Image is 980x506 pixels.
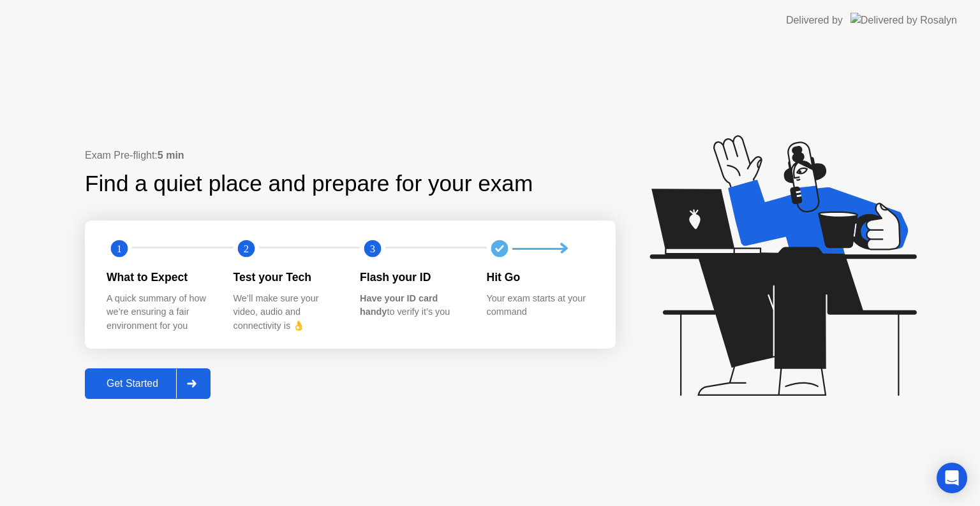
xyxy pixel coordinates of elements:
div: Get Started [89,378,176,389]
div: Your exam starts at your command [487,292,593,319]
button: Get Started [85,368,211,399]
text: 3 [370,243,375,255]
b: 5 min [158,150,184,161]
div: Exam Pre-flight: [85,148,616,163]
div: Open Intercom Messenger [937,463,967,493]
text: 2 [243,243,248,255]
div: What to Expect [107,269,213,286]
div: Delivered by [786,13,843,28]
img: Delivered by Rosalyn [850,13,957,27]
div: A quick summary of how we’re ensuring a fair environment for you [107,292,213,333]
text: 1 [117,243,122,255]
div: Flash your ID [360,269,466,286]
div: Hit Go [487,269,593,286]
div: We’ll make sure your video, audio and connectivity is 👌 [234,292,340,333]
div: Find a quiet place and prepare for your exam [85,167,535,201]
div: Test your Tech [234,269,340,286]
div: to verify it’s you [360,292,466,319]
b: Have your ID card handy [360,293,438,317]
